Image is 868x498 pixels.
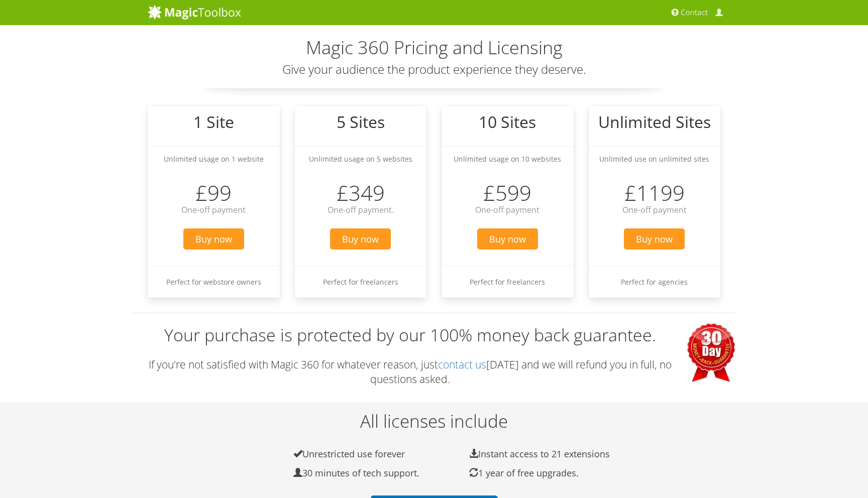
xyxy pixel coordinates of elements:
[589,181,721,204] h3: £1199
[442,181,574,204] h3: £599
[295,266,427,298] li: Perfect for freelancers
[447,448,622,460] li: Instant access to 21 extensions
[438,357,486,371] a: contact us
[193,111,234,133] big: 1 Site
[148,181,280,204] h3: £99
[622,204,687,215] span: One-off payment
[598,111,711,133] big: Unlimited Sites
[477,228,538,250] span: Buy now
[271,448,447,460] li: Unrestricted use forever
[295,181,427,204] h3: £349
[271,467,447,479] li: 30 minutes of tech support.
[337,111,385,133] big: 5 Sites
[183,228,244,250] span: Buy now
[181,204,246,215] span: One-off payment
[148,5,241,20] img: MagicToolbox.com - Image tools for your website
[133,323,735,347] h3: Your purchase is protected by our 100% money back guarantee.
[479,111,536,133] big: 10 Sites
[295,146,427,171] li: Unlimited usage on 5 websites
[687,323,735,382] img: 30 days money-back guarantee
[442,266,574,298] li: Perfect for freelancers
[681,8,708,18] span: Contact
[447,467,622,479] li: 1 year of free upgrades.
[148,146,280,171] li: Unlimited usage on 1 website
[589,146,721,171] li: Unlimited use on unlimited sites
[475,204,539,215] span: One-off payment
[330,228,391,250] span: Buy now
[589,266,721,298] li: Perfect for agencies
[148,63,720,76] h3: Give your audience the product experience they deserve.
[133,357,735,387] p: If you're not satisfied with Magic 360 for whatever reason, just [DATE] and we will refund you in...
[148,38,720,58] h2: Magic 360 Pricing and Licensing
[133,412,735,431] h2: All licenses include
[624,228,685,250] span: Buy now
[328,204,394,215] span: One-off payment.
[442,146,574,171] li: Unlimited usage on 10 websites
[148,266,280,298] li: Perfect for webstore owners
